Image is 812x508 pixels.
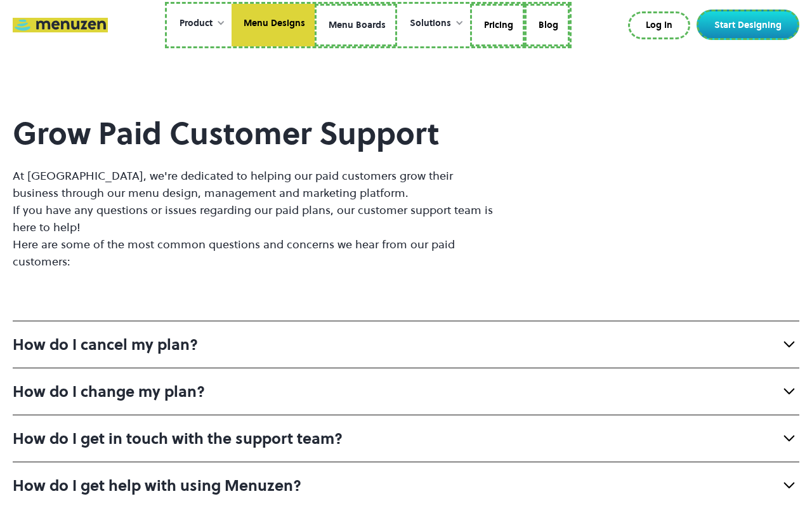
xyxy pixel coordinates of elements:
div: Product [180,17,213,30]
div: Solutions [410,17,451,30]
p: At [GEOGRAPHIC_DATA], we're dedicated to helping our paid customers grow their business through o... [13,167,500,270]
a: Start Designing [697,10,799,40]
div: How do I get in touch with the support team? [13,428,343,449]
div: How do I cancel my plan? [13,334,198,355]
h2: Grow Paid Customer Support [13,116,500,152]
a: Menu Designs [232,4,315,47]
a: Pricing [470,4,525,47]
div: Solutions [397,4,470,43]
div: How do I get help with using Menuzen? [13,475,301,496]
div: Product [167,4,232,43]
a: Log In [628,11,690,39]
a: Menu Boards [315,4,397,47]
a: Blog [525,4,570,47]
div: How do I change my plan? [13,381,205,402]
